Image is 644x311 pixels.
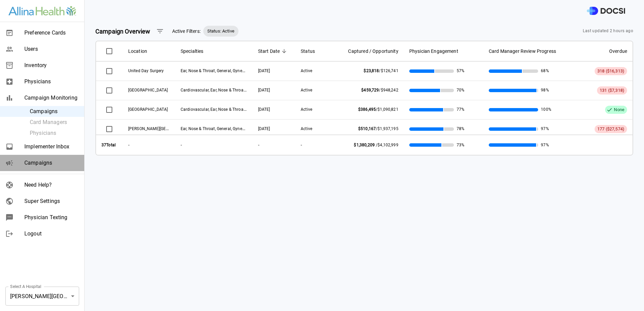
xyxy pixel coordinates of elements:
[587,7,625,15] img: DOCSI Logo
[24,213,79,222] span: Physician Texting
[301,47,324,55] span: Status
[457,68,464,74] span: 57%
[457,107,464,112] span: 77%
[181,106,343,112] span: Cardiovascular, Ear, Nose & Throat, General, Gynecology, Vascular, Urology, Orthopedics
[489,47,556,55] span: Card Manager Review Progress
[361,88,398,92] span: /
[258,47,290,55] span: Start Date
[364,68,379,73] span: $23,818
[361,88,379,92] span: $459,729
[5,287,79,306] div: [PERSON_NAME][GEOGRAPHIC_DATA]
[597,126,624,131] span: 177 ($27,574)
[600,88,624,93] span: 131 ($7,318)
[354,143,398,147] span: /
[541,68,549,74] span: 68%
[24,61,79,69] span: Inventory
[301,68,312,73] span: Active
[409,47,458,55] span: Physician Engagement
[301,88,312,92] span: Active
[24,159,79,167] span: Campaigns
[203,28,238,35] span: Status: Active
[123,134,175,155] th: -
[611,107,627,113] span: None
[301,47,315,55] span: Status
[101,143,116,147] strong: 37 Total
[358,126,376,131] span: $510,167
[457,141,464,149] span: 73%
[30,107,79,116] span: Campaigns
[358,126,398,131] span: /
[377,107,398,112] span: $1,090,821
[576,47,627,55] span: Overdue
[253,134,296,155] th: -
[258,126,270,131] span: 06/25/2025
[24,94,79,102] span: Campaign Monitoring
[175,134,253,155] th: -
[24,230,79,238] span: Logout
[128,68,164,73] span: United Day Surgery
[24,181,79,189] span: Need Help?
[457,87,464,93] span: 70%
[24,45,79,53] span: Users
[258,88,270,92] span: 06/25/2025
[358,107,376,112] span: $386,495
[295,134,329,155] th: -
[597,68,624,74] span: 318 ($16,313)
[258,47,280,55] span: Start Date
[258,107,270,112] span: 06/25/2025
[301,107,312,112] span: Active
[354,143,375,147] span: $1,380,209
[181,47,204,55] span: Specialties
[301,126,312,131] span: Active
[128,47,170,55] span: Location
[128,126,200,131] span: Abbott Northwestern Hospital
[541,107,551,112] span: 100%
[181,68,295,73] span: Ear, Nose & Throat, General, Gynecology, Orthopedics, Urology
[24,143,79,151] span: Implementer Inbox
[172,28,201,35] span: Active Filters:
[457,126,464,132] span: 78%
[377,143,398,147] span: $4,102,999
[364,68,398,73] span: /
[609,47,627,55] span: Overdue
[181,47,247,55] span: Specialties
[358,107,398,112] span: /
[381,68,398,73] span: $126,741
[128,88,168,92] span: United Hospital
[258,68,270,73] span: 06/25/2025
[24,29,79,37] span: Preference Cards
[24,78,79,86] span: Physicians
[128,47,147,55] span: Location
[128,107,168,112] span: Mercy Hospital
[95,28,151,35] strong: Campaign Overview
[409,47,478,55] span: Physician Engagement
[335,47,398,55] span: Captured / Opportunity
[348,47,398,55] span: Captured / Opportunity
[181,87,352,92] span: Cardiovascular, Ear, Nose & Throat, ENT, General, Gynecology, Orthopedics, Urology, Vascular
[181,126,295,131] span: Ear, Nose & Throat, General, Gynecology, Orthopedics, Urology
[541,87,549,93] span: 98%
[24,197,79,205] span: Super Settings
[8,6,76,16] img: Site Logo
[377,126,398,131] span: $1,937,195
[10,284,41,289] label: Select A Hospital
[489,47,565,55] span: Card Manager Review Progress
[541,126,549,132] span: 97%
[541,141,549,149] span: 97%
[583,28,633,35] span: Last updated 2 hours ago
[381,88,398,92] span: $948,242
